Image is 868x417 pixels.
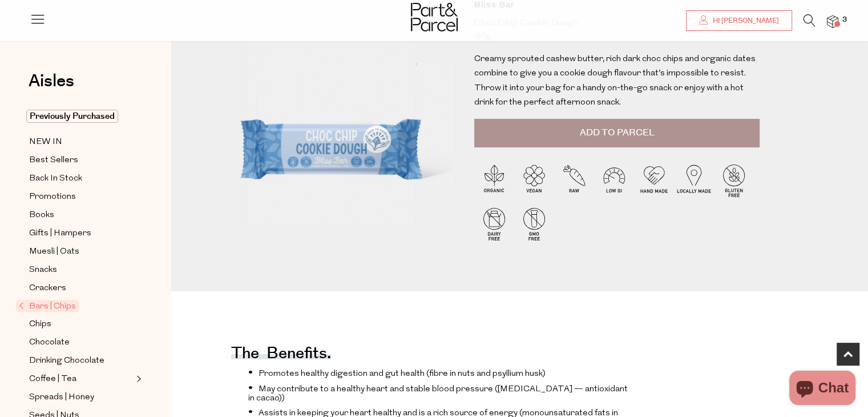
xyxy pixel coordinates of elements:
[29,263,133,277] a: Snacks
[514,204,554,244] img: P_P-ICONS-Live_Bec_V11_GMO_Free.svg
[29,282,66,295] span: Crackers
[134,372,142,386] button: Expand/Collapse Coffee | Tea
[29,335,133,350] a: Chocolate
[29,245,79,259] span: Muesli | Oats
[474,161,514,201] img: P_P-ICONS-Live_Bec_V11_Organic.svg
[686,10,792,31] a: Hi [PERSON_NAME]
[594,161,634,201] img: P_P-ICONS-Live_Bec_V11_Low_Gi.svg
[514,161,554,201] img: P_P-ICONS-Live_Bec_V11_Vegan.svg
[259,370,546,378] span: Promotes healthy digestion and gut health (fibre in nuts and psyllium husk)
[231,351,331,359] h4: The benefits.
[29,281,133,295] a: Crackers
[29,244,133,259] a: Muesli | Oats
[29,354,133,368] a: Drinking Chocolate
[29,226,133,240] a: Gifts | Hampers
[29,208,133,222] a: Books
[710,16,779,26] span: Hi [PERSON_NAME]
[29,153,133,167] a: Best Sellers
[786,371,859,408] inbox-online-store-chat: Shopify online store chat
[29,390,133,404] a: Spreads | Honey
[474,55,756,107] span: Creamy sprouted cashew butter, rich dark choc chips and organic dates combine to give you a cooki...
[26,110,118,123] span: Previously Purchased
[16,300,79,312] span: Bars | Chips
[29,318,51,331] span: Chips
[29,110,133,123] a: Previously Purchased
[634,161,674,201] img: P_P-ICONS-Live_Bec_V11_Handmade.svg
[29,190,76,204] span: Promotions
[29,172,82,186] span: Back In Stock
[29,354,104,368] span: Drinking Chocolate
[19,299,133,313] a: Bars | Chips
[827,15,838,27] a: 3
[248,383,629,403] li: May contribute to a healthy heart and stable blood pressure ([MEDICAL_DATA] — antioxidant in cacao))
[29,263,57,277] span: Snacks
[554,161,594,201] img: P_P-ICONS-Live_Bec_V11_Raw.svg
[674,161,714,201] img: P_P-ICONS-Live_Bec_V11_Locally_Made_2.svg
[411,3,458,31] img: Part&Parcel
[474,119,760,147] button: Add to Parcel
[29,372,76,386] span: Coffee | Tea
[29,154,78,167] span: Best Sellers
[29,171,133,186] a: Back In Stock
[29,227,91,240] span: Gifts | Hampers
[29,372,133,386] a: Coffee | Tea
[29,391,94,404] span: Spreads | Honey
[29,135,62,149] span: NEW IN
[29,317,133,331] a: Chips
[29,73,74,101] a: Aisles
[580,126,655,139] span: Add to Parcel
[29,69,74,94] span: Aisles
[29,336,70,350] span: Chocolate
[714,161,754,201] img: P_P-ICONS-Live_Bec_V11_Gluten_Free.svg
[29,209,54,222] span: Books
[474,204,514,244] img: P_P-ICONS-Live_Bec_V11_Dairy_Free.svg
[839,15,850,25] span: 3
[29,190,133,204] a: Promotions
[29,135,133,149] a: NEW IN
